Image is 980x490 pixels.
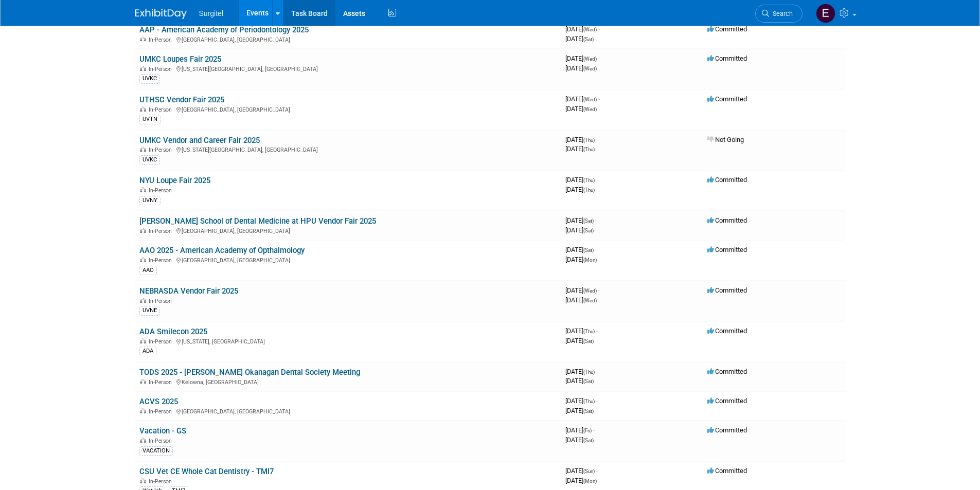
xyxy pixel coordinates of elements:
img: In-Person Event [140,228,146,233]
a: ACVS 2025 [139,397,178,406]
span: (Thu) [583,137,595,143]
span: In-Person [149,338,175,345]
span: [DATE] [565,136,598,143]
span: In-Person [149,408,175,415]
div: [GEOGRAPHIC_DATA], [GEOGRAPHIC_DATA] [139,105,557,113]
div: UVKC [139,74,160,83]
span: [DATE] [565,176,598,184]
span: (Wed) [583,106,597,112]
span: [DATE] [565,256,597,263]
div: [US_STATE][GEOGRAPHIC_DATA], [GEOGRAPHIC_DATA] [139,64,557,72]
span: In-Person [149,147,175,153]
div: UVTN [139,115,161,124]
span: [DATE] [565,226,594,234]
span: [DATE] [565,25,600,33]
span: Not Going [707,136,744,143]
span: (Thu) [583,369,595,375]
span: - [598,25,600,33]
img: Emily Norton [816,4,835,23]
span: (Thu) [583,398,595,404]
span: Committed [707,216,747,224]
span: (Sat) [583,247,594,253]
a: NEBRASDA Vendor Fair 2025 [139,286,238,296]
span: Committed [707,286,747,294]
span: - [598,55,600,62]
span: - [596,368,598,375]
span: [DATE] [565,95,600,103]
img: In-Person Event [140,438,146,443]
a: NYU Loupe Fair 2025 [139,176,210,185]
span: [DATE] [565,296,597,304]
span: In-Person [149,228,175,234]
span: - [596,176,598,184]
span: In-Person [149,438,175,444]
a: CSU Vet CE Whole Cat Dentistry - TMI7 [139,467,274,476]
a: UTHSC Vendor Fair 2025 [139,95,224,104]
span: (Wed) [583,27,597,32]
span: - [596,397,598,405]
span: (Thu) [583,329,595,334]
span: [DATE] [565,397,598,405]
span: Surgitel [199,9,223,17]
img: In-Person Event [140,66,146,71]
span: (Mon) [583,257,597,263]
span: (Sun) [583,468,595,474]
span: (Sat) [583,218,594,224]
img: ExhibitDay [135,9,187,19]
span: [DATE] [565,64,597,72]
span: In-Person [149,298,175,304]
div: [US_STATE][GEOGRAPHIC_DATA], [GEOGRAPHIC_DATA] [139,145,557,153]
a: TODS 2025 - [PERSON_NAME] Okanagan Dental Society Meeting [139,368,360,377]
span: - [598,286,600,294]
img: In-Person Event [140,106,146,112]
span: [DATE] [565,467,598,475]
div: ADA [139,347,156,356]
a: ADA Smilecon 2025 [139,327,207,336]
img: In-Person Event [140,298,146,303]
span: - [596,467,598,475]
span: (Wed) [583,66,597,71]
span: Committed [707,327,747,335]
span: Committed [707,95,747,103]
span: [DATE] [565,477,597,484]
span: In-Person [149,106,175,113]
a: Vacation - GS [139,426,186,435]
img: In-Person Event [140,187,146,192]
div: [GEOGRAPHIC_DATA], [GEOGRAPHIC_DATA] [139,407,557,415]
span: [DATE] [565,377,594,385]
div: UVNY [139,196,161,205]
span: [DATE] [565,216,597,224]
span: (Wed) [583,97,597,102]
span: (Sat) [583,438,594,443]
span: In-Person [149,66,175,72]
span: [DATE] [565,327,598,335]
span: (Wed) [583,298,597,303]
span: In-Person [149,257,175,264]
span: [DATE] [565,186,595,193]
img: In-Person Event [140,338,146,343]
span: (Sat) [583,228,594,233]
div: Kelowna, [GEOGRAPHIC_DATA] [139,377,557,386]
span: In-Person [149,478,175,485]
span: (Fri) [583,428,592,433]
span: (Wed) [583,56,597,62]
span: Committed [707,426,747,434]
span: Committed [707,55,747,62]
span: (Sat) [583,378,594,384]
div: AAO [139,266,157,275]
img: In-Person Event [140,408,146,413]
span: Committed [707,176,747,184]
span: [DATE] [565,436,594,444]
div: UVKC [139,155,160,165]
span: [DATE] [565,368,598,375]
span: (Sat) [583,408,594,414]
div: VACATION [139,446,173,456]
span: [DATE] [565,105,597,113]
span: - [595,246,597,253]
div: [GEOGRAPHIC_DATA], [GEOGRAPHIC_DATA] [139,256,557,264]
span: Committed [707,467,747,475]
img: In-Person Event [140,257,146,262]
span: In-Person [149,37,175,43]
span: [DATE] [565,286,600,294]
span: [DATE] [565,35,594,43]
